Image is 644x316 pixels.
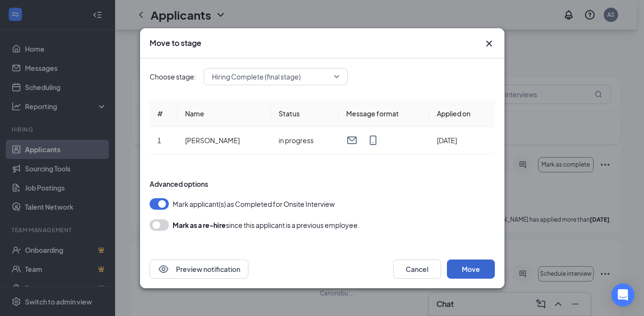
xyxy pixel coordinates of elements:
[611,283,634,306] div: Open Intercom Messenger
[177,101,271,127] th: Name
[150,101,178,127] th: #
[393,260,441,279] button: Cancel
[150,71,196,82] span: Choose stage:
[271,127,338,154] td: in progress
[173,219,360,231] div: since this applicant is a previous employee.
[150,179,495,189] div: Advanced options
[177,127,271,154] td: [PERSON_NAME]
[429,101,494,127] th: Applied on
[429,127,494,154] td: [DATE]
[367,135,379,146] svg: MobileSms
[212,69,301,84] span: Hiring Complete (final stage)
[483,38,495,49] button: Close
[150,38,201,48] h3: Move to stage
[150,260,248,279] button: EyePreview notification
[158,263,169,275] svg: Eye
[447,260,495,279] button: Move
[271,101,338,127] th: Status
[483,38,495,49] svg: Cross
[157,136,161,145] span: 1
[346,135,358,146] svg: Email
[173,198,335,210] span: Mark applicant(s) as Completed for Onsite Interview
[339,101,430,127] th: Message format
[173,221,226,229] b: Mark as a re-hire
